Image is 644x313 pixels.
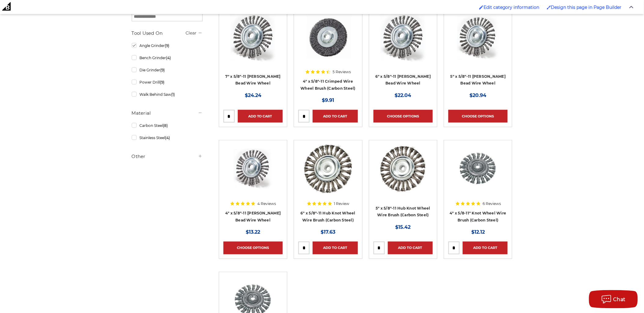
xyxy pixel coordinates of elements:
span: $24.24 [245,92,261,98]
a: Walk Behind Saw [132,89,203,100]
a: Add to Cart [238,110,283,123]
a: Add to Cart [313,110,358,123]
h5: Material [132,110,203,117]
img: 5" x 5/8"-11 Stringer Bead Wire Wheel [454,13,502,62]
span: Design this page in Page Builder [551,5,622,10]
img: 6" x 5/8"-11 Hub Knot Wheel Wire Brush (Carbon Steel) [304,145,352,193]
a: 5" x 5/8"-11 Stringer Bead Wire Wheel [448,13,508,72]
img: Enabled brush for page builder edit. [547,5,551,9]
span: $17.63 [321,229,335,235]
a: 6" x 5/8"-11 [PERSON_NAME] Bead Wire Wheel [375,74,431,86]
img: 4" x 5/8"-11 Stringer Bead Wire Wheel [229,145,278,193]
a: 4" x 1/2" x 5/8"-11 Hub Knot Wheel Wire Brush [448,145,508,204]
span: 6 Reviews [483,202,501,206]
a: Add to Cart [313,242,358,254]
a: 5" x 5/8"-11 [PERSON_NAME] Bead Wire Wheel [451,74,506,86]
a: Add to Cart [388,242,433,254]
span: $9.91 [322,97,334,103]
span: $20.94 [470,92,487,98]
a: Die Grinder [132,65,203,75]
a: 6" x 5/8"-11 Hub Knot Wheel Wire Brush (Carbon Steel) [300,211,355,222]
span: $12.12 [471,229,485,235]
a: 6" x 5/8"-11 Stringer Bead Wire Wheel [374,13,433,72]
span: (9) [165,43,169,48]
span: (4) [166,56,171,60]
a: Enabled brush for category edit Edit category information [476,2,543,13]
span: 4 Reviews [257,202,276,206]
span: (8) [163,123,168,128]
img: Enabled brush for category edit [479,5,484,9]
span: $22.04 [395,92,411,98]
a: 5" x 5/8"-11 Hub Knot Wheel Wire Brush (Carbon Steel) [376,206,430,218]
a: Stainless Steel [132,132,203,143]
a: 4" x 5/8"-11 Crimped Wire Wheel Brush (Carbon Steel) [298,13,358,72]
a: 6" x 5/8"-11 Hub Knot Wheel Wire Brush (Carbon Steel) [298,145,358,204]
span: $15.42 [396,224,411,230]
span: (9) [160,80,164,85]
a: 4" x 5/8-11" Knot Wheel Wire Brush (Carbon Steel) [450,211,506,222]
a: Enabled brush for page builder edit. Design this page in Page Builder [544,2,625,13]
a: Angle Grinder [132,40,203,51]
a: 7" x 5/8"-11 Stringer Bead Wire Wheel [223,13,283,72]
span: (9) [160,68,165,72]
span: (1) [171,92,175,97]
a: 4" x 5/8"-11 [PERSON_NAME] Bead Wire Wheel [225,211,281,222]
a: 4" x 5/8"-11 Stringer Bead Wire Wheel [223,145,283,204]
img: 6" x 5/8"-11 Stringer Bead Wire Wheel [379,13,428,62]
a: 7" x 5/8"-11 [PERSON_NAME] Bead Wire Wheel [226,74,281,86]
button: Chat [589,290,638,308]
img: 5" x 5/8"-11 Hub Knot Wheel Wire Brush (Carbon Steel) [378,145,428,193]
span: Chat [613,297,626,302]
a: Clear [186,30,197,36]
a: Choose Options [374,110,433,123]
img: 7" x 5/8"-11 Stringer Bead Wire Wheel [229,13,278,62]
a: Power Drill [132,77,203,88]
a: 5" x 5/8"-11 Hub Knot Wheel Wire Brush (Carbon Steel) [374,145,433,204]
h5: Tool Used On [132,30,203,37]
img: 4" x 5/8"-11 Crimped Wire Wheel Brush (Carbon Steel) [302,13,354,62]
a: Carbon Steel [132,120,203,131]
h5: Other [132,153,203,160]
img: Close Admin Bar [629,6,634,9]
a: 4" x 5/8"-11 Crimped Wire Wheel Brush (Carbon Steel) [301,79,356,91]
span: 5 Reviews [333,70,351,74]
a: Bench Grinder [132,52,203,63]
span: $13.22 [246,229,260,235]
img: 4" x 1/2" x 5/8"-11 Hub Knot Wheel Wire Brush [454,145,502,193]
a: Choose Options [223,242,283,254]
span: (4) [165,135,170,140]
span: 1 Review [334,202,350,206]
span: Edit category information [484,5,539,10]
a: Choose Options [448,110,508,123]
a: Add to Cart [463,242,508,254]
